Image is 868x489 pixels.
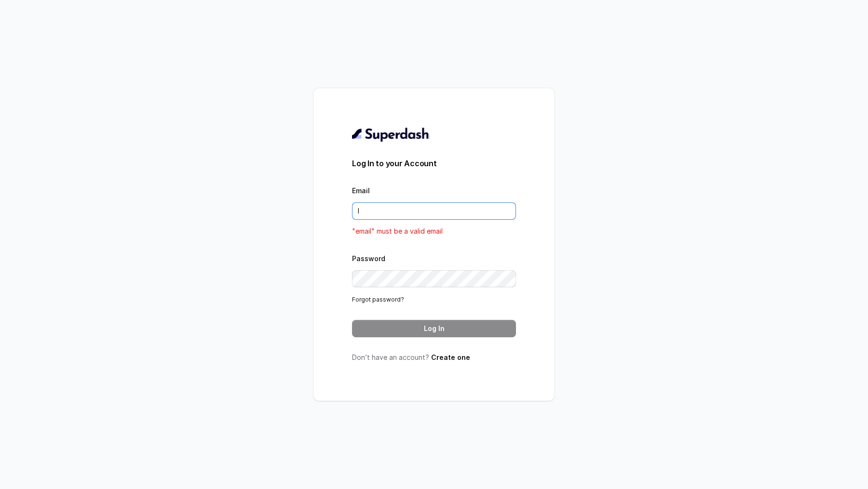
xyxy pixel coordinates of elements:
[431,353,470,361] a: Create one
[352,225,516,237] p: "email" must be a valid email
[352,186,370,195] label: Email
[352,202,516,220] input: youremail@example.com
[352,320,516,337] button: Log In
[352,158,516,169] h3: Log In to your Account
[352,296,404,303] a: Forgot password?
[352,254,385,263] label: Password
[352,353,516,362] p: Don’t have an account?
[352,127,430,142] img: light.svg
